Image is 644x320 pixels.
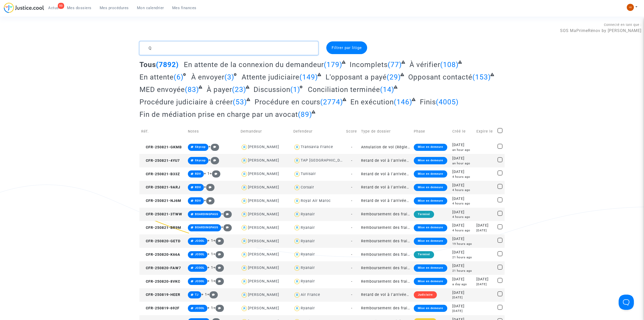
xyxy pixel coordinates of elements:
[195,213,218,216] span: BOARDINGPASS
[141,145,182,149] span: CFR-250821-GKMB
[301,306,315,310] div: Ryanair
[359,208,412,221] td: Remboursement des frais d'impression de la carte d'embarquement
[476,228,494,233] div: [DATE]
[452,188,473,192] div: 4 hours ago
[359,167,412,181] td: Retard de vol à l'arrivée (hors UE - Convention de [GEOGRAPHIC_DATA])
[420,98,436,106] span: Finis
[141,239,181,243] span: CFR-250820-GETD
[301,185,314,189] div: Corsair
[242,73,299,81] span: Attente judiciaire
[351,158,352,163] span: -
[248,293,279,297] div: [PERSON_NAME]
[414,278,447,285] div: Mise en demeure
[241,305,248,312] img: icon-user.svg
[221,212,232,216] span: +
[207,292,218,297] span: +
[414,291,437,298] div: Judiciaire
[414,211,434,218] div: Terminé
[195,239,205,243] span: JCOOL
[293,143,301,151] img: icon-user.svg
[359,122,412,140] td: Type de dossier
[350,98,394,106] span: En exécution
[241,278,248,285] img: icon-user.svg
[141,172,180,176] span: CFR-250821-B33Z
[139,60,156,69] span: Tous
[452,142,473,148] div: [DATE]
[207,238,213,243] span: + 1
[351,266,352,270] span: -
[213,252,224,256] span: +
[452,269,473,273] div: 21 hours ago
[195,145,206,149] span: Skycop
[191,73,224,81] span: À envoyer
[213,279,224,283] span: +
[207,252,213,256] span: + 1
[241,291,248,299] img: icon-user.svg
[359,302,412,315] td: Remboursement des frais d'impression de la carte d'embarquement
[293,251,301,258] img: icon-user.svg
[351,226,352,230] span: -
[452,282,473,286] div: a day ago
[139,98,233,106] span: Procédure judiciaire à créer
[414,251,434,258] div: Terminé
[201,292,207,297] span: + 1
[233,98,247,106] span: (53)
[332,45,362,50] span: Filtrer par litige
[239,122,292,140] td: Demandeur
[351,145,352,149] span: -
[4,3,44,13] img: jc-logo.svg
[452,242,473,246] div: 19 hours ago
[414,305,447,312] div: Mise en demeure
[186,122,239,140] td: Notes
[141,158,180,163] span: CFR-250821-4YU7
[301,293,320,297] div: Air France
[351,306,352,310] span: -
[414,264,447,271] div: Mise en demeure
[344,122,359,140] td: Score
[452,309,473,313] div: [DATE]
[293,278,301,285] img: icon-user.svg
[293,184,301,191] img: icon-user.svg
[387,73,401,81] span: (29)
[452,169,473,175] div: [DATE]
[248,279,279,283] div: [PERSON_NAME]
[476,223,494,228] div: [DATE]
[141,306,180,310] span: CFR-250819-692F
[301,158,348,163] div: TAP [GEOGRAPHIC_DATA]
[100,6,129,10] span: Mes procédures
[241,143,248,151] img: icon-user.svg
[452,201,473,206] div: 4 hours ago
[292,122,344,140] td: Defendeur
[141,185,180,189] span: CFR-250821-9ARJ
[452,175,473,179] div: 4 hours ago
[290,85,300,94] span: (1)
[248,306,279,310] div: [PERSON_NAME]
[293,224,301,231] img: icon-user.svg
[195,172,201,175] span: RDV
[359,248,412,261] td: Remboursement des frais d'impression de la carte d'embarquement
[58,3,64,9] div: 99
[351,212,352,216] span: -
[301,226,315,230] div: Ryanair
[207,306,213,310] span: + 1
[204,171,210,176] span: + 1
[213,238,224,243] span: +
[359,221,412,234] td: Remboursement des frais d'impression de la carte d'embarquement
[351,199,352,203] span: -
[172,6,196,10] span: Mes finances
[452,250,473,255] div: [DATE]
[293,170,301,178] img: icon-user.svg
[414,170,447,178] div: Mise en demeure
[232,85,246,94] span: (23)
[248,158,279,163] div: [PERSON_NAME]
[475,122,495,140] td: Expire le
[248,185,279,189] div: [PERSON_NAME]
[452,223,473,228] div: [DATE]
[414,238,447,245] div: Mise en demeure
[476,282,494,286] div: [DATE]
[452,210,473,215] div: [DATE]
[414,184,447,191] div: Mise en demeure
[221,225,232,229] span: +
[359,140,412,154] td: Annulation de vol (Règlement CE n°261/2004)
[208,145,219,149] span: +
